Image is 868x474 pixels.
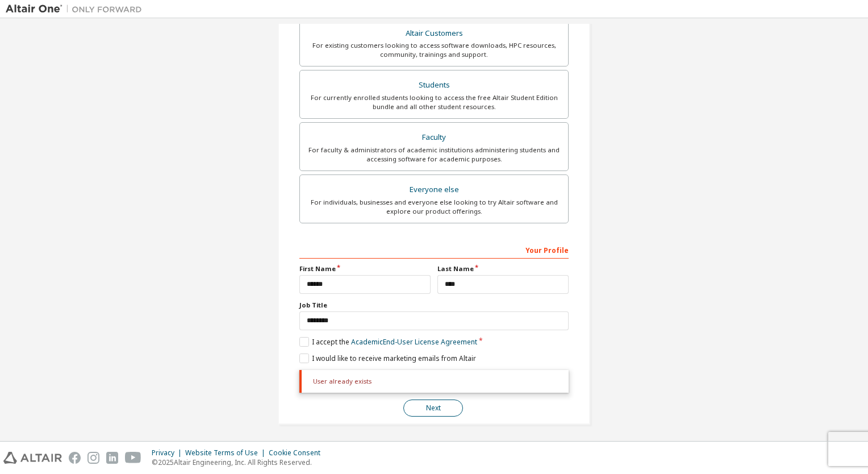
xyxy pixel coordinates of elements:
label: I would like to receive marketing emails from Altair [299,354,476,363]
img: youtube.svg [125,452,141,464]
a: Academic End-User License Agreement [351,337,477,347]
label: Last Name [437,264,569,273]
div: For currently enrolled students looking to access the free Altair Student Edition bundle and all ... [307,93,561,111]
label: Job Title [299,301,569,310]
div: Cookie Consent [269,448,327,458]
img: altair_logo.svg [3,452,62,464]
label: I accept the [299,337,477,347]
img: linkedin.svg [106,452,118,464]
div: Altair Customers [307,26,561,41]
div: Your Profile [299,240,569,259]
div: Website Terms of Use [185,448,269,458]
div: User already exists [299,370,569,393]
div: Students [307,77,561,93]
div: For individuals, businesses and everyone else looking to try Altair software and explore our prod... [307,198,561,216]
img: facebook.svg [69,452,81,464]
div: Faculty [307,130,561,145]
div: For faculty & administrators of academic institutions administering students and accessing softwa... [307,145,561,164]
p: © 2025 Altair Engineering, Inc. All Rights Reserved. [152,458,327,467]
div: For existing customers looking to access software downloads, HPC resources, community, trainings ... [307,41,561,59]
img: instagram.svg [87,452,99,464]
img: Altair One [6,3,148,15]
div: Privacy [152,448,185,458]
div: Everyone else [307,182,561,198]
button: Next [403,400,463,417]
label: First Name [299,264,431,273]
